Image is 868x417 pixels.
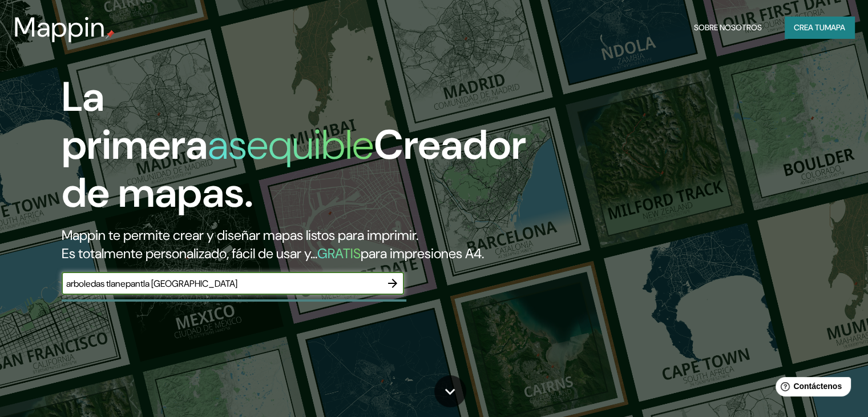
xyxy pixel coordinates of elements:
font: Sobre nosotros [694,22,762,33]
font: asequible [208,118,374,171]
font: mapa [825,22,845,33]
font: Crea tu [794,22,825,33]
iframe: Lanzador de widgets de ayuda [766,372,855,404]
button: Crea tumapa [785,17,854,38]
font: para impresiones A4. [361,244,484,262]
font: Mappin te permite crear y diseñar mapas listos para imprimir. [62,226,418,244]
button: Sobre nosotros [689,17,766,38]
input: Elige tu lugar favorito [62,277,381,290]
font: Es totalmente personalizado, fácil de usar y... [62,244,317,262]
img: pin de mapeo [106,30,115,39]
font: Mappin [14,9,106,45]
font: Creador de mapas. [62,118,526,219]
font: La primera [62,70,208,171]
font: GRATIS [317,244,361,262]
